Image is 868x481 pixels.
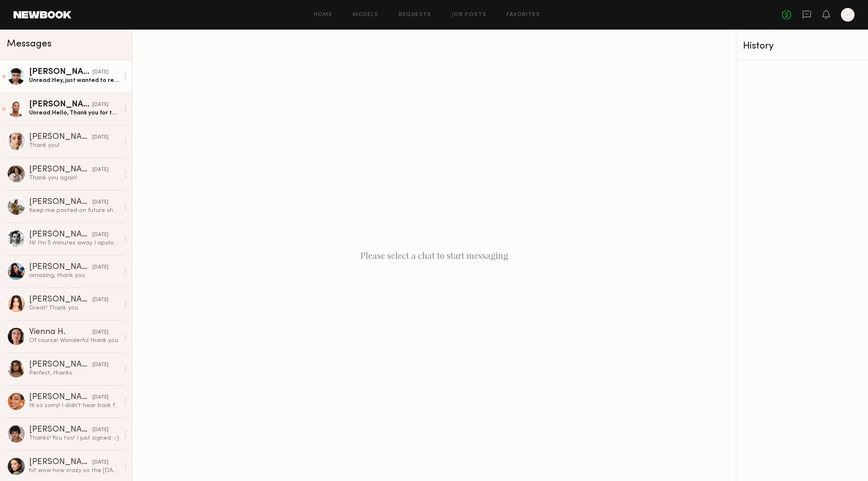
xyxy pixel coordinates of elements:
div: [DATE] [92,459,108,467]
div: [PERSON_NAME] [29,68,92,76]
div: [DATE] [92,231,108,239]
div: [PERSON_NAME] [29,393,92,402]
div: Keep me posted on future shoots! [29,207,119,215]
div: amazing, thank you [29,272,119,280]
div: [PERSON_NAME] [29,101,92,109]
div: Perfect, thanks [29,369,119,377]
div: [PERSON_NAME] [29,198,92,207]
div: [PERSON_NAME] [29,458,92,467]
a: Requests [399,12,431,18]
div: [DATE] [92,198,108,207]
div: Great! Thank you [29,304,119,312]
div: [PERSON_NAME] [29,263,92,272]
span: Messages [7,39,52,49]
div: Thank you! [29,141,119,149]
div: [PERSON_NAME] [29,361,92,369]
div: [DATE] [92,101,108,109]
div: [DATE] [92,166,108,174]
div: Thank you again! [29,174,119,182]
div: Please select a chat to start messaging [132,30,736,481]
div: Thanks! You too! I just signed :-) [29,434,119,442]
div: [DATE] [92,361,108,369]
div: [DATE] [92,426,108,434]
div: History [743,41,861,51]
div: Hi so sorry! I didn’t hear back for a few days so I thought you had moved on and selected other t... [29,402,119,410]
div: [DATE] [92,68,108,76]
a: Home [314,12,333,18]
div: Of course! Wonderful thank you [29,337,119,345]
a: Models [353,12,378,18]
a: C [841,8,854,22]
div: Unread: Hey, just wanted to reach out to see if you may need any models for upcoming shoots? [29,76,119,84]
div: [PERSON_NAME] [29,133,92,141]
div: Unread: Hello, Thank you for the opportunity to work together. After reviewing the contract sent ... [29,109,119,117]
div: [PERSON_NAME] [29,426,92,434]
a: Favorites [507,12,540,18]
div: Vienna H. [29,328,92,337]
div: [DATE] [92,133,108,141]
a: Job Posts [452,12,487,18]
div: [DATE] [92,296,108,304]
div: [PERSON_NAME] [29,296,92,304]
div: [PERSON_NAME] [29,231,92,239]
div: [DATE] [92,264,108,272]
div: [DATE] [92,394,108,402]
div: hi!! wow how crazy so the [DATE] shoot just changed their date to [DATE] so now I am unavailable ... [29,467,119,475]
div: [DATE] [92,329,108,337]
div: Hi! I’m 5 minutes away I apologize for the delay [29,239,119,247]
div: [PERSON_NAME] S. [29,166,92,174]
